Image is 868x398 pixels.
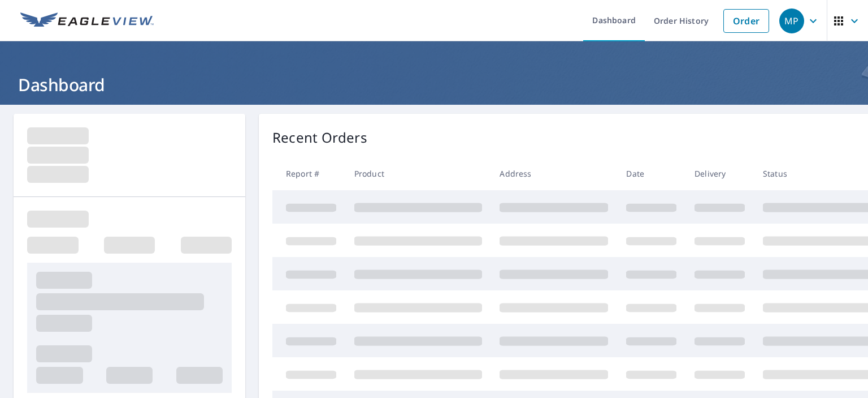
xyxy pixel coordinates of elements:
[345,157,491,190] th: Product
[617,157,685,190] th: Date
[491,157,617,190] th: Address
[272,157,345,190] th: Report #
[685,157,754,190] th: Delivery
[723,9,769,33] a: Order
[14,73,854,96] h1: Dashboard
[779,8,804,33] div: MP
[20,12,154,29] img: EV Logo
[272,127,367,148] p: Recent Orders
